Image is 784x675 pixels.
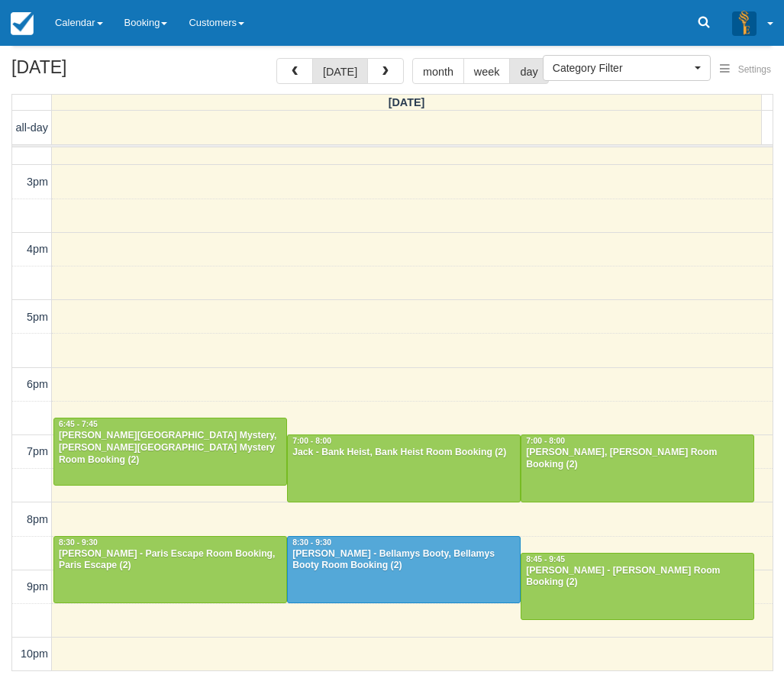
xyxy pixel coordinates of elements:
span: 10pm [21,648,48,660]
span: 6:45 - 7:45 [59,420,98,428]
span: 7:00 - 8:00 [526,437,565,445]
button: Settings [711,59,780,81]
span: all-day [16,121,48,134]
span: 7:00 - 8:00 [292,437,331,445]
button: week [463,58,511,84]
div: Jack - Bank Heist, Bank Heist Room Booking (2) [292,447,516,459]
button: day [509,58,548,84]
span: Category Filter [553,60,691,76]
span: 8:30 - 9:30 [59,538,98,547]
span: 8:30 - 9:30 [292,538,331,547]
div: [PERSON_NAME][GEOGRAPHIC_DATA] Mystery, [PERSON_NAME][GEOGRAPHIC_DATA] Mystery Room Booking (2) [58,430,282,467]
span: 3pm [27,176,48,188]
a: 8:30 - 9:30[PERSON_NAME] - Paris Escape Room Booking, Paris Escape (2) [53,536,287,603]
a: 7:00 - 8:00[PERSON_NAME], [PERSON_NAME] Room Booking (2) [521,434,754,502]
img: A3 [732,11,757,35]
div: [PERSON_NAME] - Bellamys Booty, Bellamys Booty Room Booking (2) [292,548,516,573]
a: 7:00 - 8:00Jack - Bank Heist, Bank Heist Room Booking (2) [287,434,521,502]
span: 7pm [27,445,48,457]
div: [PERSON_NAME] - Paris Escape Room Booking, Paris Escape (2) [58,548,282,573]
a: 6:45 - 7:45[PERSON_NAME][GEOGRAPHIC_DATA] Mystery, [PERSON_NAME][GEOGRAPHIC_DATA] Mystery Room Bo... [53,418,287,485]
a: 8:30 - 9:30[PERSON_NAME] - Bellamys Booty, Bellamys Booty Room Booking (2) [287,536,521,603]
span: 6pm [27,378,48,390]
span: 4pm [27,243,48,255]
span: 8:45 - 9:45 [526,555,565,564]
span: 9pm [27,580,48,593]
button: Category Filter [543,55,711,81]
div: [PERSON_NAME], [PERSON_NAME] Room Booking (2) [525,447,750,471]
span: [DATE] [389,96,425,108]
img: checkfront-main-nav-mini-logo.png [11,12,34,35]
span: Settings [738,64,771,75]
div: [PERSON_NAME] - [PERSON_NAME] Room Booking (2) [525,565,750,589]
button: month [412,58,464,84]
a: 8:45 - 9:45[PERSON_NAME] - [PERSON_NAME] Room Booking (2) [521,553,754,620]
button: [DATE] [312,58,368,84]
span: 5pm [27,311,48,323]
h2: [DATE] [11,58,205,86]
span: 8pm [27,513,48,525]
